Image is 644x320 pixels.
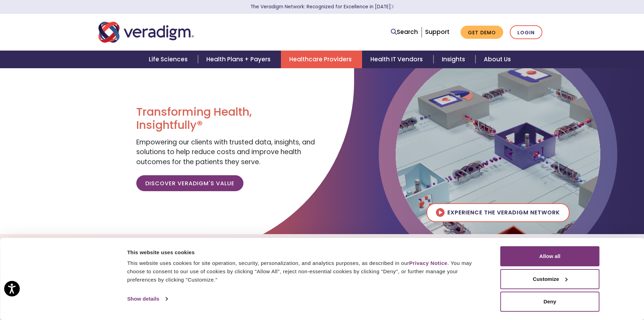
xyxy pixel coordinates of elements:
[140,51,198,68] a: Life Sciences
[136,175,243,191] a: Discover Veradigm's Value
[500,269,600,289] button: Customize
[500,246,600,266] button: Allow all
[127,248,485,257] div: This website uses cookies
[511,270,636,312] iframe: Drift Chat Widget
[425,28,449,36] a: Support
[271,237,363,255] a: The Veradigm Network
[127,294,168,304] a: Show details
[408,237,450,255] a: Careers
[409,260,447,266] a: Privacy Notice
[194,237,271,255] a: Explore Solutions
[363,237,408,255] a: Insights
[136,137,315,167] span: Empowering our clients with trusted data, insights, and solutions to help reduce costs and improv...
[362,51,433,68] a: Health IT Vendors
[136,105,317,132] h1: Transforming Health, Insightfully®
[461,26,503,39] a: Get Demo
[127,259,485,284] div: This website uses cookies for site operation, security, personalization, and analytics purposes, ...
[281,51,362,68] a: Healthcare Providers
[500,292,600,312] button: Deny
[391,27,418,37] a: Search
[391,3,394,10] span: Learn More
[433,51,475,68] a: Insights
[510,25,542,39] a: Login
[198,51,281,68] a: Health Plans + Payers
[250,3,394,10] a: The Veradigm Network: Recognized for Excellence in [DATE]Learn More
[98,21,194,44] img: Veradigm logo
[475,51,519,68] a: About Us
